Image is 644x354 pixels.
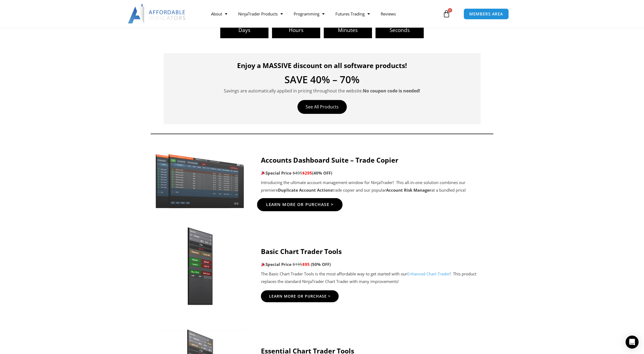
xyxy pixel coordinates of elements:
[261,170,292,176] strong: Special Price
[261,262,265,266] img: 🎉
[435,6,458,22] a: 0
[278,187,332,193] strong: Duplicate Account Actions
[261,171,265,175] img: 🎉
[375,8,401,20] a: Reviews
[233,8,288,20] a: NinjaTrader Products
[448,8,452,12] span: 0
[302,170,312,176] span: $295
[128,4,186,24] img: LogoAI | Affordable Indicators – NinjaTrader
[261,290,339,302] a: Learn More Or Purchase >
[261,270,491,285] p: The Basic Chart Trader Tools is the most affordable way to get started with our ! This product re...
[266,203,334,207] span: Learn More Or Purchase >
[363,88,420,94] strong: No coupon code is needed!
[172,87,473,95] p: Savings are automatically applied in pricing throughout the website.
[407,271,450,276] a: Enhanced Chart Trader
[311,262,331,267] span: (50% OFF)
[312,170,332,176] b: (40% OFF)
[257,198,342,211] a: Learn More Or Purchase >
[330,8,375,20] a: Futures Trading
[206,8,233,20] a: About
[172,75,473,85] h4: SAVE 40% – 70%
[288,8,330,20] a: Programming
[153,152,247,209] img: Screenshot 2024-11-20 151221 | Affordable Indicators – NinjaTrader
[464,8,509,20] a: MEMBERS AREA
[469,12,503,16] span: MEMBERS AREA
[272,28,320,33] span: Hours
[324,28,372,33] span: Minutes
[261,247,342,256] strong: Basic Chart Trader Tools
[293,262,302,267] span: $195
[626,336,639,349] div: Open Intercom Messenger
[302,262,310,267] span: $95
[261,179,491,194] p: Introducing the ultimate account management window for NinjaTrader! This all-in-one solution comb...
[220,28,268,33] span: Days
[269,294,331,298] span: Learn More Or Purchase >
[386,187,431,193] strong: Account Risk Manager
[261,155,398,165] strong: Accounts Dashboard Suite – Trade Copier
[172,61,473,69] h4: Enjoy a MASSIVE discount on all software products!
[206,8,441,20] nav: Menu
[293,170,302,176] span: $495
[376,28,424,33] span: Seconds
[297,100,347,114] a: See All Products
[153,226,247,307] img: BasicTools | Affordable Indicators – NinjaTrader
[261,262,292,267] strong: Special Price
